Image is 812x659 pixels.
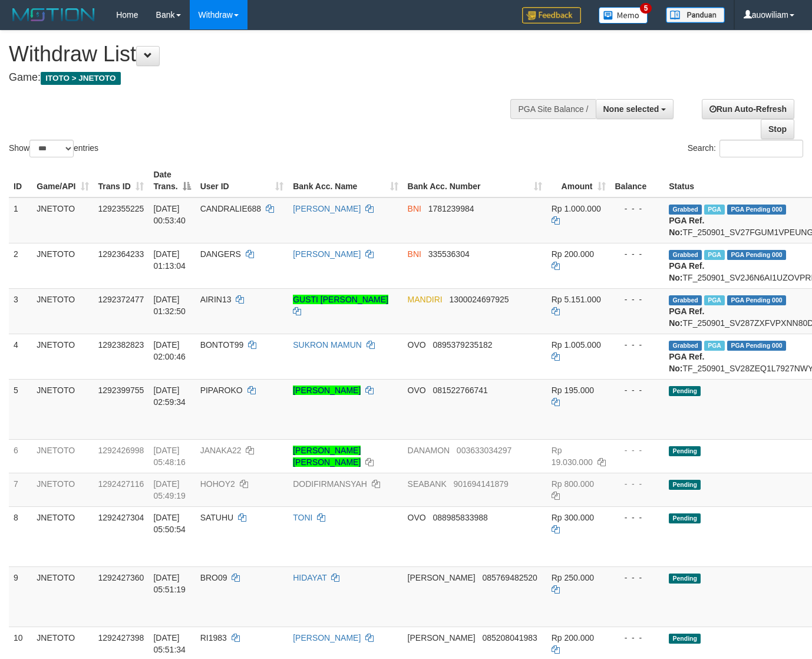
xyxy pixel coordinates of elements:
div: - - - [615,572,660,584]
span: Rp 5.151.000 [552,295,601,304]
b: PGA Ref. No: [669,261,704,282]
th: Amount: activate to sort column ascending [547,164,610,197]
span: PGA Pending [727,295,786,305]
span: SATUHU [200,513,234,522]
td: JNETOTO [32,379,93,439]
th: Game/API: activate to sort column ascending [32,164,93,197]
label: Search: [688,140,803,157]
a: [PERSON_NAME] [PERSON_NAME] [293,446,361,467]
span: Rp 300.000 [552,513,594,522]
span: [PERSON_NAME] [408,573,476,582]
h4: Game: [9,72,530,84]
span: Pending [669,480,701,490]
b: PGA Ref. No: [669,307,704,328]
b: PGA Ref. No: [669,352,704,373]
span: 5 [640,3,652,14]
span: Rp 1.005.000 [552,340,601,350]
span: Pending [669,513,701,523]
span: 1292372477 [98,295,144,304]
span: 1292382823 [98,340,144,350]
td: JNETOTO [32,197,93,243]
a: [PERSON_NAME] [293,204,361,213]
a: [PERSON_NAME] [293,633,361,642]
span: PIPAROKO [200,385,243,395]
span: Marked by auoradja [704,341,725,351]
span: [DATE] 05:48:16 [153,446,186,467]
img: MOTION_logo.png [9,6,98,24]
button: None selected [596,99,674,119]
th: Bank Acc. Name: activate to sort column ascending [288,164,402,197]
span: [DATE] 01:32:50 [153,295,186,316]
span: Grabbed [669,295,702,305]
img: panduan.png [666,7,725,23]
td: 2 [9,243,32,288]
span: 1292399755 [98,385,144,395]
a: Stop [761,119,794,139]
div: - - - [615,632,660,644]
span: Copy 0895379235182 to clipboard [433,340,492,350]
th: User ID: activate to sort column ascending [196,164,289,197]
span: 1292426998 [98,446,144,455]
span: PGA Pending [727,341,786,351]
span: DANGERS [200,249,241,259]
span: BNI [408,249,421,259]
span: Rp 1.000.000 [552,204,601,213]
a: [PERSON_NAME] [293,249,361,259]
span: [DATE] 02:00:46 [153,340,186,361]
span: 1292427398 [98,633,144,642]
span: Pending [669,446,701,456]
span: Marked by auowiliam [704,295,725,305]
div: - - - [615,444,660,456]
span: CANDRALIE688 [200,204,262,213]
span: Marked by auonisif [704,205,725,215]
span: 1292427116 [98,479,144,489]
span: Copy 901694141879 to clipboard [453,479,508,489]
span: DANAMON [408,446,450,455]
img: Feedback.jpg [522,7,581,24]
div: - - - [615,384,660,396]
td: 5 [9,379,32,439]
span: Rp 800.000 [552,479,594,489]
span: ITOTO > JNETOTO [41,72,121,85]
td: 9 [9,566,32,627]
td: JNETOTO [32,473,93,506]
span: Copy 1781239984 to clipboard [428,204,474,213]
td: JNETOTO [32,506,93,566]
div: - - - [615,203,660,215]
td: 8 [9,506,32,566]
span: Grabbed [669,250,702,260]
a: SUKRON MAMUN [293,340,362,350]
span: BNI [408,204,421,213]
th: Date Trans.: activate to sort column descending [148,164,195,197]
span: Rp 195.000 [552,385,594,395]
span: Copy 085769482520 to clipboard [482,573,537,582]
span: [DATE] 01:13:04 [153,249,186,271]
td: 1 [9,197,32,243]
span: [DATE] 05:50:54 [153,513,186,534]
td: JNETOTO [32,288,93,334]
th: Bank Acc. Number: activate to sort column ascending [403,164,547,197]
a: HIDAYAT [293,573,326,582]
span: MANDIRI [408,295,443,304]
th: Balance [610,164,665,197]
b: PGA Ref. No: [669,216,704,237]
span: 1292427304 [98,513,144,522]
span: [DATE] 05:49:19 [153,479,186,500]
a: DODIFIRMANSYAH [293,479,367,489]
span: 1292427360 [98,573,144,582]
h1: Withdraw List [9,42,530,66]
td: 4 [9,334,32,379]
a: GUSTI [PERSON_NAME] [293,295,388,304]
td: JNETOTO [32,439,93,473]
span: Grabbed [669,205,702,215]
span: Copy 085208041983 to clipboard [482,633,537,642]
span: Rp 19.030.000 [552,446,593,467]
span: Pending [669,634,701,644]
span: JANAKA22 [200,446,242,455]
td: JNETOTO [32,243,93,288]
a: Run Auto-Refresh [702,99,794,119]
span: SEABANK [408,479,447,489]
img: Button%20Memo.svg [599,7,648,24]
span: Copy 081522766741 to clipboard [433,385,487,395]
td: 3 [9,288,32,334]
